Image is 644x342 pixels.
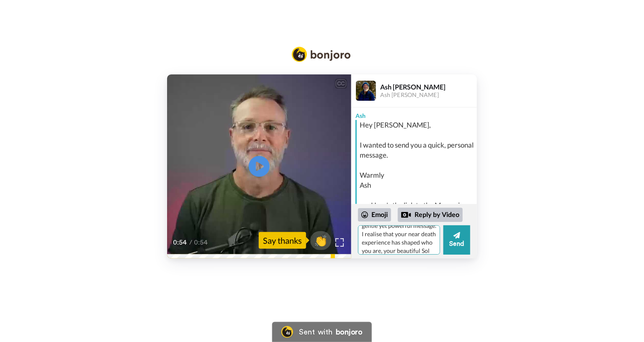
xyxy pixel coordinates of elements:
div: Say thanks [259,232,306,249]
div: Emoji [358,208,391,222]
span: 0:54 [194,237,209,248]
span: / [189,237,192,248]
div: Hey [PERSON_NAME], I wanted to send you a quick, personal message. Warmly Ash . Here's the link t... [360,120,475,260]
div: CC [336,79,346,88]
a: p.s [360,201,368,209]
div: Reply by Video [398,208,463,222]
textarea: Hi [PERSON_NAME]. Thankyou for contacting me. I love what you are doing in coaching and also musi... [358,225,440,255]
div: Reply by Video [401,210,411,220]
img: Full screen [335,238,344,247]
button: 👏 [310,231,331,250]
span: 0:54 [173,237,188,248]
img: Profile Image [356,81,376,101]
div: Ash [PERSON_NAME] [380,92,477,99]
span: 👏 [310,234,331,247]
div: Ash [PERSON_NAME] [380,83,477,91]
img: Bonjoro Logo [292,47,350,62]
button: Send [443,225,470,255]
div: Ash [351,107,477,120]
